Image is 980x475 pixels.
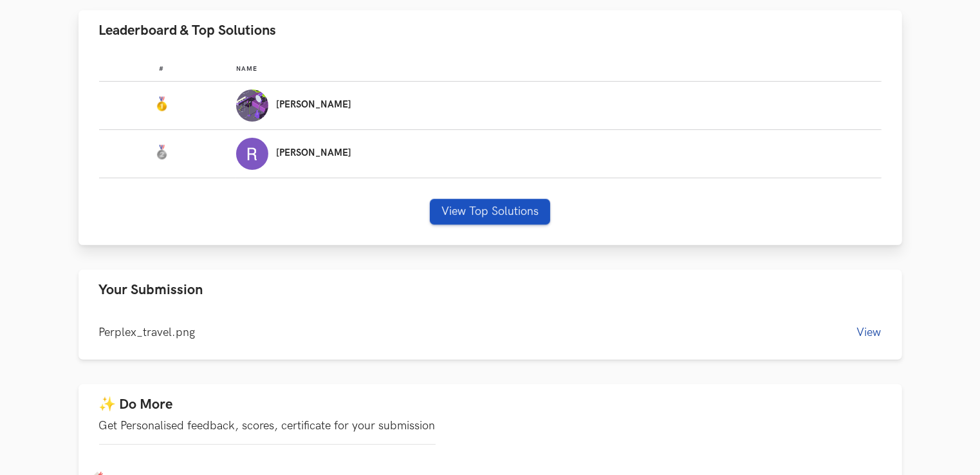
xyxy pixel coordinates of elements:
p: [PERSON_NAME] [276,100,351,110]
span: Your Submission [99,281,203,299]
img: Gold Medal [154,97,169,112]
span: Leaderboard & Top Solutions [99,22,277,39]
img: Profile photo [236,89,268,122]
span: # [159,65,164,73]
img: Profile photo [236,138,268,170]
img: Silver Medal [154,145,169,160]
span: Name [236,65,257,73]
button: ✨ Do MoreGet Personalised feedback, scores, certificate for your submission [79,384,902,456]
p: [PERSON_NAME] [276,148,351,158]
div: Your Submission [79,310,902,360]
span: ✨ Do More [99,396,173,413]
table: Leaderboard [99,55,882,178]
div: Leaderboard & Top Solutions [79,51,902,245]
button: Leaderboard & Top Solutions [79,10,902,51]
button: View Top Solutions [430,199,550,225]
button: Your Submission [79,270,902,310]
button: View [857,326,882,339]
p: Get Personalised feedback, scores, certificate for your submission [99,419,436,433]
span: Perplex_travel.png [99,326,196,339]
